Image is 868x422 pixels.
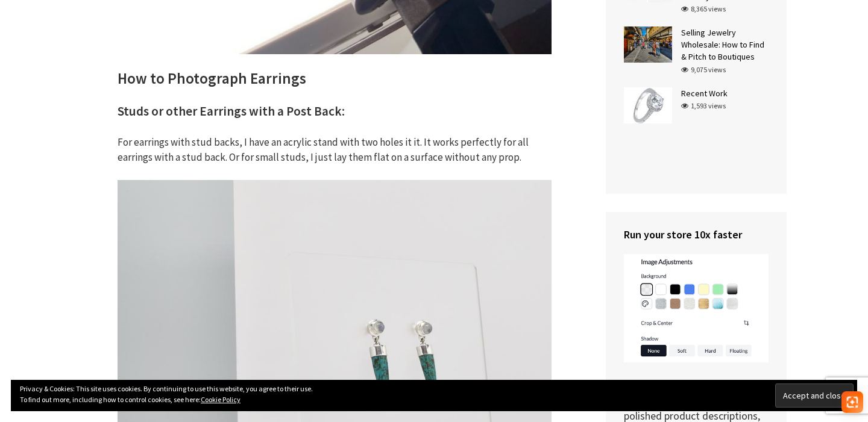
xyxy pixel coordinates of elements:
[775,383,854,408] input: Accept and close
[681,101,726,111] div: 1,593 views
[11,380,857,411] div: Privacy & Cookies: This site uses cookies. By continuing to use this website, you agree to their ...
[681,27,764,62] a: Selling Jewelry Wholesale: How to Find & Pitch to Boutiques
[118,103,552,120] h3: Studs or other Earrings with a Post Back:
[118,69,552,88] h2: How to Photograph Earrings
[118,135,552,166] p: For earrings with stud backs, I have an acrylic stand with two holes it it. It works perfectly fo...
[624,227,769,242] h4: Run your store 10x faster
[681,64,726,75] div: 9,075 views
[681,4,726,14] div: 8,365 views
[201,395,241,404] a: Cookie Policy
[681,88,728,99] a: Recent Work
